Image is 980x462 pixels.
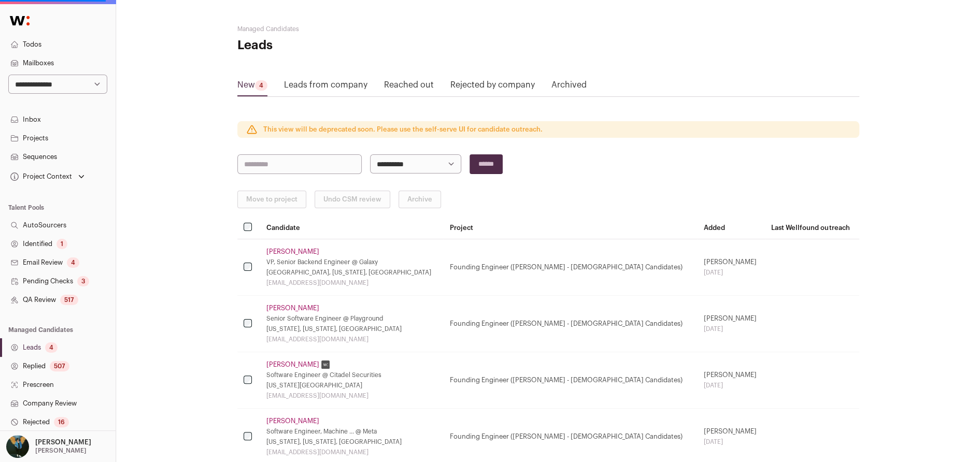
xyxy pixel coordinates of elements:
div: [DATE] [704,438,759,446]
div: Software Engineer @ Citadel Securities [266,371,437,379]
td: [PERSON_NAME] [698,352,765,409]
div: [EMAIL_ADDRESS][DOMAIN_NAME] [266,448,437,456]
button: Open dropdown [8,169,87,184]
button: Open dropdown [4,435,93,458]
div: 4 [45,342,58,353]
td: Founding Engineer ([PERSON_NAME] - [DEMOGRAPHIC_DATA] Candidates) [444,352,698,409]
div: [EMAIL_ADDRESS][DOMAIN_NAME] [266,335,437,343]
a: [PERSON_NAME] [266,360,319,369]
th: Project [444,216,698,239]
h2: Managed Candidates [237,25,445,33]
div: Senior Software Engineer @ Playground [266,314,437,323]
a: [PERSON_NAME] [266,304,319,312]
a: Leads from company [284,79,367,95]
p: This view will be deprecated soon. Please use the self-serve UI for candidate outreach. [263,125,543,134]
div: 4 [255,80,267,91]
div: 16 [54,417,69,427]
a: Archived [551,79,587,95]
p: [PERSON_NAME] [35,446,87,455]
th: Added [698,216,765,239]
div: [DATE] [704,381,759,389]
div: [EMAIL_ADDRESS][DOMAIN_NAME] [266,279,437,287]
div: Software Engineer, Machine ... @ Meta [266,427,437,436]
a: [PERSON_NAME] [266,417,319,425]
img: 12031951-medium_jpg [6,435,29,458]
div: Project Context [8,172,72,181]
h1: Leads [237,37,445,54]
td: [PERSON_NAME] [698,239,765,296]
td: Founding Engineer ([PERSON_NAME] - [DEMOGRAPHIC_DATA] Candidates) [444,239,698,296]
div: 1 [56,239,67,249]
p: [PERSON_NAME] [35,438,91,446]
a: Reached out [384,79,434,95]
a: [PERSON_NAME] [266,248,319,256]
div: 3 [77,276,89,286]
div: [DATE] [704,268,759,277]
img: Wellfound [4,10,35,31]
div: 4 [67,257,79,268]
div: [GEOGRAPHIC_DATA], [US_STATE], [GEOGRAPHIC_DATA] [266,268,437,277]
div: [US_STATE], [US_STATE], [GEOGRAPHIC_DATA] [266,325,437,333]
div: [US_STATE], [US_STATE], [GEOGRAPHIC_DATA] [266,438,437,446]
div: [DATE] [704,325,759,333]
td: [PERSON_NAME] [698,296,765,352]
td: Founding Engineer ([PERSON_NAME] - [DEMOGRAPHIC_DATA] Candidates) [444,296,698,352]
th: Last Wellfound outreach [765,216,859,239]
th: Candidate [260,216,444,239]
div: VP, Senior Backend Engineer @ Galaxy [266,258,437,266]
div: [US_STATE][GEOGRAPHIC_DATA] [266,381,437,389]
div: 507 [50,361,69,371]
div: [EMAIL_ADDRESS][DOMAIN_NAME] [266,392,437,400]
a: Rejected by company [450,79,535,95]
a: New [237,79,267,95]
div: 517 [60,295,78,305]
